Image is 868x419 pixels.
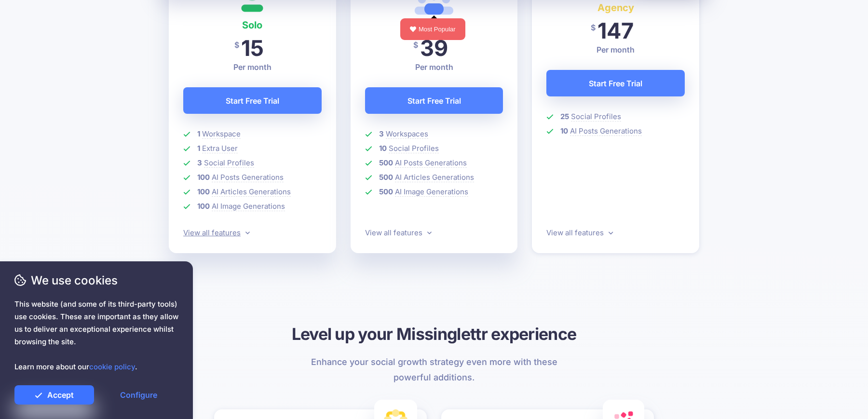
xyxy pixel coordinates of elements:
[379,173,393,182] b: 500
[413,34,418,56] span: $
[197,144,200,153] b: 1
[389,144,439,153] span: Social Profiles
[365,228,432,237] a: View all features
[560,112,569,121] b: 25
[395,187,468,197] span: AI Image Generations
[169,323,699,345] h3: Level up your Missinglettr experience
[197,129,200,138] b: 1
[197,202,210,211] b: 100
[365,17,503,33] h4: Pro
[183,228,250,237] a: View all features
[570,126,642,136] span: AI Posts Generations
[546,44,685,55] p: Per month
[591,17,596,39] span: $
[212,202,285,211] span: AI Image Generations
[202,144,238,153] span: Extra User
[546,70,685,96] a: Start Free Trial
[202,129,241,139] span: Workspace
[305,354,563,385] p: Enhance your social growth strategy even more with these powerful additions.
[365,87,503,114] a: Start Free Trial
[204,158,254,168] span: Social Profiles
[379,158,393,167] b: 500
[379,144,387,153] b: 10
[212,173,284,182] span: AI Posts Generations
[197,158,202,167] b: 3
[212,187,291,197] span: AI Articles Generations
[400,18,465,40] div: Most Popular
[241,35,264,61] span: 15
[99,385,178,405] a: Configure
[89,362,135,371] a: cookie policy
[395,158,467,168] span: AI Posts Generations
[365,61,503,73] p: Per month
[379,187,393,196] b: 500
[14,385,94,405] a: Accept
[183,17,322,33] h4: Solo
[420,35,448,61] span: 39
[571,112,621,122] span: Social Profiles
[379,129,384,138] b: 3
[395,173,474,182] span: AI Articles Generations
[197,187,210,196] b: 100
[386,129,428,139] span: Workspaces
[183,61,322,73] p: Per month
[14,298,178,373] span: This website (and some of its third-party tools) use cookies. These are important as they allow u...
[183,87,322,114] a: Start Free Trial
[14,272,178,289] span: We use cookies
[197,173,210,182] b: 100
[560,126,568,135] b: 10
[234,34,239,56] span: $
[597,17,634,44] span: 147
[546,228,613,237] a: View all features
